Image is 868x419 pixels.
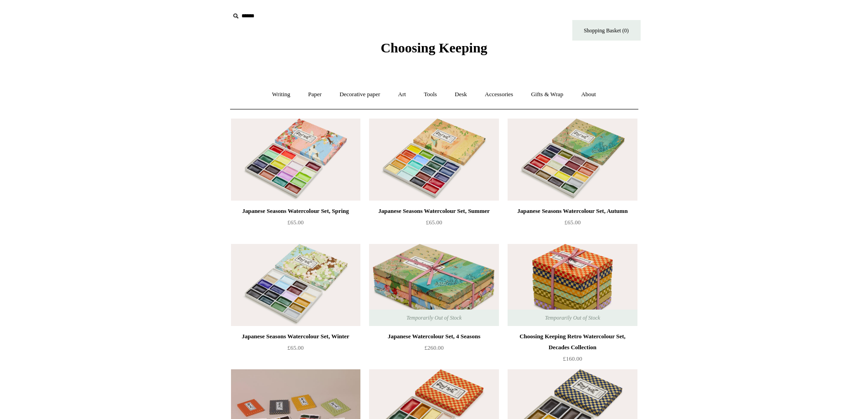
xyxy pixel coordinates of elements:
[231,331,360,368] a: Japanese Seasons Watercolour Set, Winter £65.00
[523,83,571,107] a: Gifts & Wrap
[369,331,498,368] a: Japanese Watercolour Set, 4 Seasons £260.00
[510,206,635,217] div: Japanese Seasons Watercolour Set, Autumn
[508,119,637,201] img: Japanese Seasons Watercolour Set, Autumn
[369,244,498,326] a: Japanese Watercolour Set, 4 Seasons Japanese Watercolour Set, 4 Seasons Temporarily Out of Stock
[288,344,304,351] span: £65.00
[264,83,298,107] a: Writing
[426,219,442,226] span: £65.00
[231,119,360,201] a: Japanese Seasons Watercolour Set, Spring Japanese Seasons Watercolour Set, Spring
[369,119,498,201] img: Japanese Seasons Watercolour Set, Summer
[233,331,358,342] div: Japanese Seasons Watercolour Set, Winter
[565,219,581,226] span: £65.00
[508,331,637,368] a: Choosing Keeping Retro Watercolour Set, Decades Collection £160.00
[300,83,330,107] a: Paper
[369,206,498,243] a: Japanese Seasons Watercolour Set, Summer £65.00
[371,206,496,217] div: Japanese Seasons Watercolour Set, Summer
[447,83,475,107] a: Desk
[477,83,521,107] a: Accessories
[390,83,414,107] a: Art
[510,331,635,353] div: Choosing Keeping Retro Watercolour Set, Decades Collection
[380,47,487,54] a: Choosing Keeping
[573,83,604,107] a: About
[231,119,360,201] img: Japanese Seasons Watercolour Set, Spring
[331,83,388,107] a: Decorative paper
[563,355,582,362] span: £160.00
[288,219,304,226] span: £65.00
[231,244,360,326] img: Japanese Seasons Watercolour Set, Winter
[233,206,358,217] div: Japanese Seasons Watercolour Set, Spring
[371,331,496,342] div: Japanese Watercolour Set, 4 Seasons
[424,344,443,351] span: £260.00
[508,119,637,201] a: Japanese Seasons Watercolour Set, Autumn Japanese Seasons Watercolour Set, Autumn
[369,119,498,201] a: Japanese Seasons Watercolour Set, Summer Japanese Seasons Watercolour Set, Summer
[380,40,487,55] span: Choosing Keeping
[508,244,637,326] a: Choosing Keeping Retro Watercolour Set, Decades Collection Choosing Keeping Retro Watercolour Set...
[397,310,471,326] span: Temporarily Out of Stock
[572,20,641,41] a: Shopping Basket (0)
[369,244,498,326] img: Japanese Watercolour Set, 4 Seasons
[231,206,360,243] a: Japanese Seasons Watercolour Set, Spring £65.00
[508,244,637,326] img: Choosing Keeping Retro Watercolour Set, Decades Collection
[536,310,609,326] span: Temporarily Out of Stock
[231,244,360,326] a: Japanese Seasons Watercolour Set, Winter Japanese Seasons Watercolour Set, Winter
[508,206,637,243] a: Japanese Seasons Watercolour Set, Autumn £65.00
[416,83,445,107] a: Tools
